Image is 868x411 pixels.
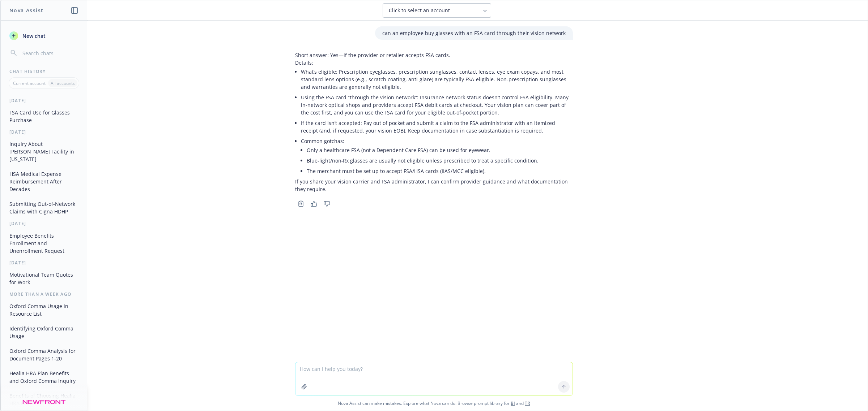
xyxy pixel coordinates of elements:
[307,166,573,176] li: The merchant must be set up to accept FSA/HSA cards (IIAS/MCC eligible).
[301,136,573,178] li: Common gotchas:
[307,155,573,166] li: Blue‑light/non‑Rx glasses are usually not eligible unless prescribed to treat a specific condition.
[389,7,450,14] span: Click to select an account
[1,68,87,74] div: Chat History
[7,269,81,288] button: Motivational Team Quotes for Work
[7,345,81,364] button: Oxford Comma Analysis for Document Pages 1-20
[3,396,865,411] span: Nova Assist can make mistakes. Explore what Nova can do: Browse prompt library for and
[7,390,81,409] button: Benefits of Choosing Healia HRA Plan
[7,198,81,217] button: Submitting Out-of-Network Claims with Cigna HDHP
[301,92,573,118] li: Using the FSA card “through the vision network”: Insurance network status doesn’t control FSA eli...
[295,59,573,66] p: Details:
[7,230,81,257] button: Employee Benefits Enrollment and Unenrollment Request
[7,138,81,165] button: Inquiry About [PERSON_NAME] Facility in [US_STATE]
[1,260,87,266] div: [DATE]
[9,7,43,14] h1: Nova Assist
[383,3,491,18] button: Click to select an account
[295,51,573,59] p: Short answer: Yes—if the provider or retailer accepts FSA cards.
[298,200,304,207] svg: Copy to clipboard
[525,400,530,406] a: TR
[21,48,78,58] input: Search chats
[1,129,87,135] div: [DATE]
[307,145,573,155] li: Only a healthcare FSA (not a Dependent Care FSA) can be used for eyewear.
[321,199,333,209] button: Thumbs down
[7,168,81,195] button: HSA Medical Expense Reimbursement After Decades
[7,29,81,42] button: New chat
[301,118,573,136] li: If the card isn’t accepted: Pay out of pocket and submit a claim to the FSA administrator with an...
[21,32,46,40] span: New chat
[7,107,81,126] button: FSA Card Use for Glasses Purchase
[511,400,515,406] a: BI
[7,323,81,342] button: Identifying Oxford Comma Usage
[7,300,81,320] button: Oxford Comma Usage in Resource List
[1,291,87,297] div: More than a week ago
[51,80,75,86] p: All accounts
[382,29,566,37] p: can an employee buy glasses with an FSA card through their vision network
[1,98,87,104] div: [DATE]
[13,80,46,86] p: Current account
[301,66,573,92] li: What’s eligible: Prescription eyeglasses, prescription sunglasses, contact lenses, eye exam copay...
[295,178,573,193] p: If you share your vision carrier and FSA administrator, I can confirm provider guidance and what ...
[7,367,81,387] button: Healia HRA Plan Benefits and Oxford Comma Inquiry
[1,220,87,226] div: [DATE]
